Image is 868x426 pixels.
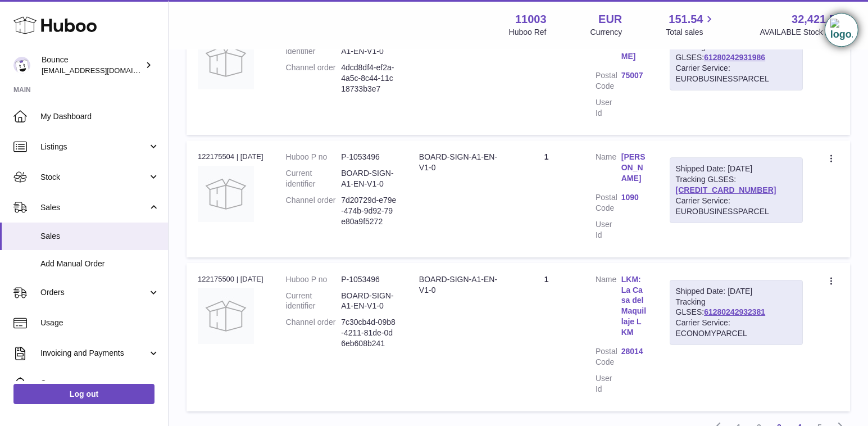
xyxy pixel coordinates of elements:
[676,286,797,297] div: Shipped Date: [DATE]
[40,378,160,389] span: Cases
[598,12,622,27] strong: EUR
[40,202,148,213] span: Sales
[286,195,342,227] dt: Channel order
[676,196,797,217] div: Carrier Service: EUROBUSINESSPARCEL
[419,152,498,173] div: BOARD-SIGN-A1-EN-V1-0
[666,12,716,38] a: 151.54 Total sales
[596,219,621,241] dt: User Id
[676,185,776,194] a: [CREDIT_CARD_NUMBER]
[676,318,797,339] div: Carrier Service: ECONOMYPARCEL
[621,192,647,203] a: 1090
[676,164,797,174] div: Shipped Date: [DATE]
[830,19,853,41] img: Timeline extension
[596,373,621,395] dt: User Id
[596,346,621,368] dt: Postal Code
[40,318,160,328] span: Usage
[596,70,621,92] dt: Postal Code
[286,152,342,162] dt: Huboo P no
[198,33,254,89] img: no-photo.jpg
[792,12,842,27] span: 32,421.50
[341,62,397,94] dd: 4dcd8df4-ef2a-4a5c-8c44-11c18733b3e7
[286,291,342,312] dt: Current identifier
[341,317,397,349] dd: 7c30cb4d-09b8-4211-81de-0d6eb608b241
[40,259,160,269] span: Add Manual Order
[198,166,254,222] img: no-photo.jpg
[40,287,148,298] span: Orders
[508,8,584,135] td: 1
[198,274,263,284] div: 122175500 | [DATE]
[669,12,703,27] span: 151.54
[13,57,30,74] img: collateral@usebounce.com
[341,291,397,312] dd: BOARD-SIGN-A1-EN-V1-0
[676,63,797,84] div: Carrier Service: EUROBUSINESSPARCEL
[596,274,621,341] dt: Name
[596,97,621,119] dt: User Id
[508,263,584,411] td: 1
[596,152,621,187] dt: Name
[42,55,143,76] div: Bounce
[198,152,263,162] div: 122175504 | [DATE]
[419,274,498,296] div: BOARD-SIGN-A1-EN-V1-0
[509,27,547,38] div: Huboo Ref
[704,53,765,62] a: 61280242931986
[341,168,397,189] dd: BOARD-SIGN-A1-EN-V1-0
[13,384,154,404] a: Log out
[621,346,647,357] a: 28014
[704,307,765,316] a: 61280242932381
[760,27,855,38] span: AVAILABLE Stock Total
[286,62,342,94] dt: Channel order
[590,27,622,38] div: Currency
[40,231,160,242] span: Sales
[40,348,148,359] span: Invoicing and Payments
[666,27,716,38] span: Total sales
[286,317,342,349] dt: Channel order
[670,157,803,223] div: Tracking GLSES:
[508,141,584,257] td: 1
[621,274,647,338] a: LKM: La Casa del Maquillaje LKM
[286,274,342,285] dt: Huboo P no
[40,172,148,183] span: Stock
[596,192,621,214] dt: Postal Code
[198,288,254,344] img: no-photo.jpg
[341,152,397,162] dd: P-1053496
[341,195,397,227] dd: 7d20729d-e79e-474b-9d92-79e80a9f5272
[40,111,160,122] span: My Dashboard
[621,70,647,81] a: 75007
[621,152,647,184] a: [PERSON_NAME]
[286,168,342,189] dt: Current identifier
[670,280,803,345] div: Tracking GLSES:
[40,142,148,152] span: Listings
[341,274,397,285] dd: P-1053496
[515,12,547,27] strong: 11003
[670,25,803,90] div: Tracking GLSES:
[42,66,165,75] span: [EMAIL_ADDRESS][DOMAIN_NAME]
[760,12,855,38] a: 32,421.50 AVAILABLE Stock Total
